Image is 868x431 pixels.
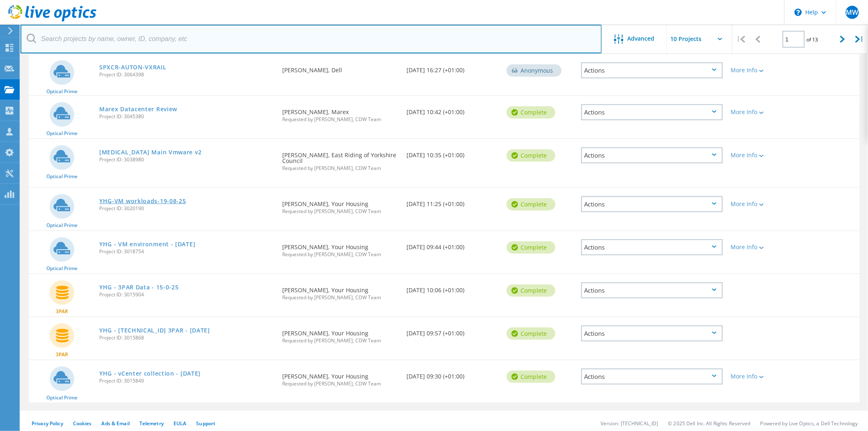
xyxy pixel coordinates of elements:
[278,274,403,308] div: [PERSON_NAME], Your Housing
[846,9,858,16] span: MW
[282,117,399,122] span: Requested by [PERSON_NAME], CDW Team
[46,89,78,94] span: Optical Prime
[99,64,167,70] a: SPXCR-AUTON-VXRAIL
[99,249,274,254] span: Project ID: 3018754
[46,395,78,400] span: Optical Prime
[278,188,403,222] div: [PERSON_NAME], Your Housing
[507,328,555,340] div: Complete
[46,174,78,179] span: Optical Prime
[403,54,503,81] div: [DATE] 16:27 (+01:00)
[99,206,274,211] span: Project ID: 3020190
[46,223,78,228] span: Optical Prime
[99,335,274,340] span: Project ID: 3015868
[102,420,130,427] a: Ads & Email
[282,252,399,257] span: Requested by [PERSON_NAME], CDW Team
[278,54,403,81] div: [PERSON_NAME], Dell
[403,317,503,344] div: [DATE] 09:57 (+01:00)
[731,201,789,207] div: More Info
[403,96,503,123] div: [DATE] 10:42 (+01:00)
[278,139,403,179] div: [PERSON_NAME], East Riding of Yorkshire Council
[99,149,201,155] a: [MEDICAL_DATA] Main Vmware v2
[507,106,555,119] div: Complete
[403,139,503,166] div: [DATE] 10:35 (+01:00)
[278,317,403,351] div: [PERSON_NAME], Your Housing
[56,309,68,314] span: 3PAR
[278,96,403,130] div: [PERSON_NAME], Marex
[507,371,555,383] div: Complete
[278,231,403,265] div: [PERSON_NAME], Your Housing
[507,198,555,211] div: Complete
[99,328,210,333] a: YHG - [TECHNICAL_ID] 3PAR - [DATE]
[581,104,723,120] div: Actions
[731,244,789,250] div: More Info
[282,209,399,214] span: Requested by [PERSON_NAME], CDW Team
[581,369,723,385] div: Actions
[807,36,818,43] span: of 13
[73,420,92,427] a: Cookies
[56,352,68,357] span: 3PAR
[581,239,723,255] div: Actions
[282,166,399,171] span: Requested by [PERSON_NAME], CDW Team
[581,196,723,212] div: Actions
[668,420,751,427] li: © 2025 Dell Inc. All Rights Reserved
[46,266,78,271] span: Optical Prime
[733,25,749,54] div: |
[46,131,78,136] span: Optical Prime
[196,420,215,427] a: Support
[99,106,177,112] a: Marex Datacenter Review
[99,378,274,383] span: Project ID: 3015849
[403,231,503,258] div: [DATE] 09:44 (+01:00)
[99,241,195,247] a: YHG - VM environment - [DATE]
[282,381,399,386] span: Requested by [PERSON_NAME], CDW Team
[507,149,555,162] div: Complete
[507,241,555,254] div: Complete
[761,420,858,427] li: Powered by Live Optics, a Dell Technology
[99,72,274,77] span: Project ID: 3064398
[282,338,399,343] span: Requested by [PERSON_NAME], CDW Team
[21,25,602,53] input: Search projects by name, owner, ID, company, etc
[731,109,789,115] div: More Info
[99,157,274,162] span: Project ID: 3038980
[795,9,802,16] svg: \n
[403,360,503,387] div: [DATE] 09:30 (+01:00)
[581,282,723,298] div: Actions
[99,371,201,376] a: YHG - vCenter collection - [DATE]
[507,64,562,77] div: Anonymous
[581,326,723,342] div: Actions
[99,114,274,119] span: Project ID: 3045380
[99,292,274,297] span: Project ID: 3015904
[851,25,868,54] div: |
[99,198,186,204] a: YHG-VM workloads-19-08-25
[731,374,789,379] div: More Info
[174,420,186,427] a: EULA
[731,67,789,73] div: More Info
[139,420,164,427] a: Telemetry
[581,147,723,163] div: Actions
[731,152,789,158] div: More Info
[32,420,63,427] a: Privacy Policy
[282,295,399,300] span: Requested by [PERSON_NAME], CDW Team
[403,274,503,301] div: [DATE] 10:06 (+01:00)
[581,62,723,78] div: Actions
[601,420,658,427] li: Version: [TECHNICAL_ID]
[507,284,555,297] div: Complete
[403,188,503,215] div: [DATE] 11:25 (+01:00)
[99,284,179,290] a: YHG - 3PAR Data - 15-0-25
[8,17,96,23] a: Live Optics Dashboard
[278,360,403,394] div: [PERSON_NAME], Your Housing
[628,36,655,41] span: Advanced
